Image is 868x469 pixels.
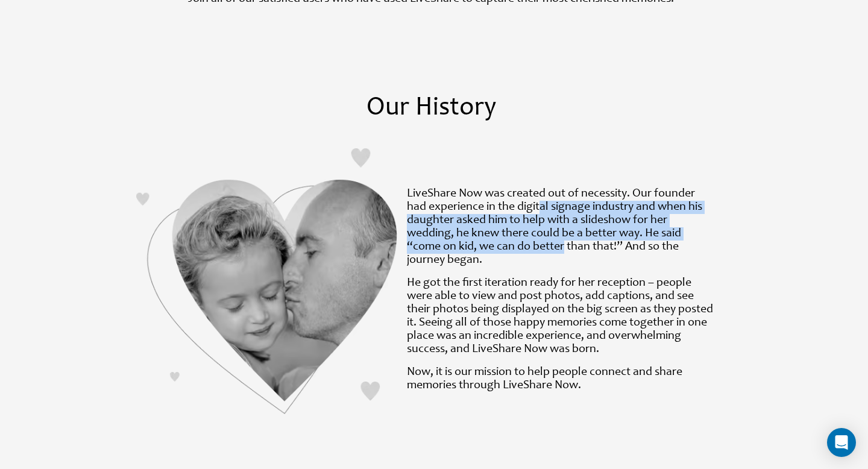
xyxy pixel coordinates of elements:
p: LiveShare Now was created out of necessity. Our founder had experience in the digital signage ind... [407,187,716,267]
img: Memories of Your Special Day [136,148,397,432]
p: Now, it is our mission to help people connect and share memories through LiveShare Now. [407,366,716,392]
div: Open Intercom Messenger [827,428,856,457]
span: Our History [366,95,496,122]
p: He got the first iteration ready for her reception – people were able to view and post photos, ad... [407,277,716,356]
